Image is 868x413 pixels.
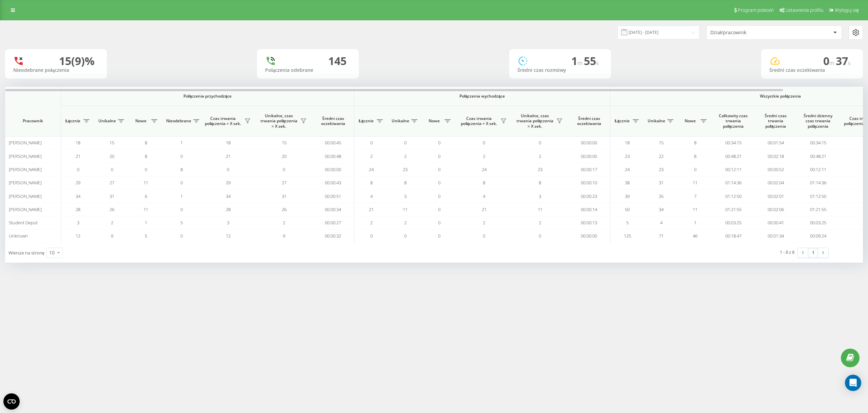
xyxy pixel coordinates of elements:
span: 0 [823,54,836,68]
td: 00:02:04 [754,176,797,189]
span: 1 [180,193,183,199]
span: 24 [625,166,630,172]
div: Open Intercom Messenger [845,375,861,391]
span: 8 [694,140,696,146]
span: 34 [76,193,80,199]
span: Unikalne [98,118,116,124]
span: [PERSON_NAME] [9,206,42,212]
span: 2 [483,153,485,159]
span: Nieodebrane [166,118,191,124]
span: 0 [283,166,285,172]
span: Średni dzienny czas trwania połączenia [802,113,834,129]
span: 26 [282,206,287,212]
span: Student Depot [9,220,38,226]
span: 8 [145,153,147,159]
td: 00:12:11 [712,163,754,176]
span: 23 [659,166,664,172]
span: 0 [438,206,440,212]
span: 0 [539,140,541,146]
span: 0 [404,233,407,239]
span: 37 [836,54,851,68]
span: Nowe [132,118,149,124]
td: 00:00:48 [312,149,354,163]
span: 0 [227,166,229,172]
span: 0 [483,233,485,239]
td: 01:21:55 [797,203,839,216]
span: 3 [539,193,541,199]
span: 0 [145,166,147,172]
span: 11 [403,206,408,212]
span: 0 [180,180,183,186]
td: 00:00:00 [568,229,610,243]
span: 6 [145,193,147,199]
span: Połączenia przychodzące [79,94,336,99]
span: m [829,59,836,67]
span: 0 [438,193,440,199]
span: 1 [694,220,696,226]
span: Czas trwania połączenia > X sek. [203,116,242,126]
td: 00:03:25 [797,216,839,229]
td: 01:12:50 [797,189,839,203]
span: 22 [659,153,664,159]
span: 27 [282,180,287,186]
span: 21 [226,153,231,159]
span: 18 [625,140,630,146]
span: 1 [180,140,183,146]
span: 34 [226,193,231,199]
span: 71 [659,233,664,239]
span: Łącznie [358,118,375,124]
td: 00:03:25 [712,216,754,229]
span: Nowe [682,118,698,124]
span: 15 [110,140,114,146]
td: 01:14:36 [712,176,754,189]
div: Nieodebrane połączenia [13,67,99,73]
div: Dział/pracownik [710,30,791,36]
span: 2 [539,220,541,226]
span: Nowe [426,118,442,124]
span: 26 [110,206,114,212]
span: 0 [370,140,373,146]
span: 0 [694,166,696,172]
td: 00:48:21 [797,149,839,163]
span: 4 [660,220,663,226]
span: 0 [438,220,440,226]
span: Średni czas oczekiwania [573,116,605,126]
a: 1 [808,248,818,257]
td: 00:34:15 [712,136,754,149]
span: 24 [369,166,374,172]
span: Program poleceń [738,7,774,13]
span: 0 [438,140,440,146]
span: 8 [370,180,373,186]
td: 00:00:13 [568,216,610,229]
span: 4 [483,193,485,199]
span: 5 [180,220,183,226]
span: Łącznie [64,118,81,124]
td: 00:00:32 [312,229,354,243]
td: 00:01:34 [754,229,797,243]
span: 15 [282,140,287,146]
span: 31 [110,193,114,199]
span: Całkowity czas trwania połączenia [717,113,749,129]
div: 145 [328,55,347,67]
span: 2 [111,220,113,226]
td: 00:00:17 [568,163,610,176]
span: 28 [76,206,80,212]
td: 00:02:18 [754,149,797,163]
span: [PERSON_NAME] [9,193,42,199]
td: 00:00:00 [568,136,610,149]
span: 24 [482,166,487,172]
span: 0 [370,233,373,239]
span: Wyloguj się [835,7,859,13]
span: 3 [227,220,229,226]
div: 15 (9)% [59,55,95,67]
span: Średni czas oczekiwania [317,116,349,126]
td: 00:00:41 [754,216,797,229]
span: 0 [180,153,183,159]
td: 00:02:06 [754,203,797,216]
div: Średni czas rozmówy [517,67,603,73]
span: Unikalne, czas trwania połączenia > X sek. [515,113,554,129]
td: 00:00:23 [568,189,610,203]
span: 18 [76,140,80,146]
span: 21 [369,206,374,212]
span: 3 [77,220,79,226]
